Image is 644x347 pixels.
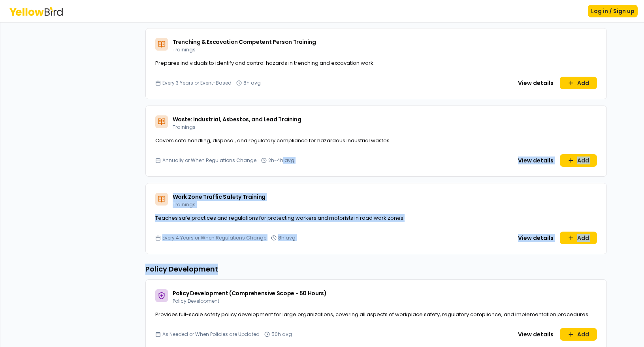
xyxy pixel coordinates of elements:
button: Add [560,154,597,167]
span: Covers safe handling, disposal, and regulatory compliance for hazardous industrial wastes. [155,137,391,144]
button: Add [560,77,597,89]
button: Add [560,328,597,341]
span: Provides full-scale safety policy development for large organizations, covering all aspects of wo... [155,311,589,318]
span: Policy Development (Comprehensive Scope - 50 Hours) [173,289,327,297]
span: Trainings [173,46,196,53]
span: 8h avg [243,80,261,86]
span: Trenching & Excavation Competent Person Training [173,38,316,46]
button: Log in / Sign up [588,5,638,17]
button: View details [513,77,558,89]
span: 50h avg [271,331,292,338]
h3: Policy Development [145,264,607,275]
span: Every 3 Years or Event-Based [162,80,232,86]
button: View details [513,232,558,244]
span: 8h avg [278,235,296,241]
span: 2h-4h avg [268,157,294,164]
button: View details [513,154,558,167]
button: View details [513,328,558,341]
span: Prepares individuals to identify and control hazards in trenching and excavation work. [155,59,375,67]
span: Trainings [173,124,196,130]
span: Work Zone Traffic Safety Training [173,193,266,201]
span: Trainings [173,201,196,208]
span: Policy Development [173,298,219,304]
span: Teaches safe practices and regulations for protecting workers and motorists in road work zones. [155,214,405,222]
span: Annually or When Regulations Change [162,157,256,164]
span: Waste: Industrial, Asbestos, and Lead Training [173,115,301,123]
span: As Needed or When Policies are Updated [162,331,260,338]
button: Add [560,232,597,244]
span: Every 4 Years or When Regulations Change [162,235,266,241]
